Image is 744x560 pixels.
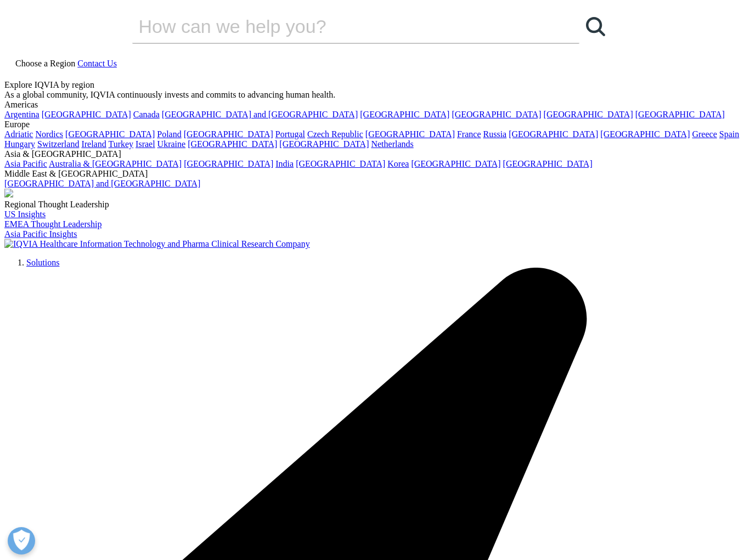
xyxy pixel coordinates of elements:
[411,159,500,168] a: [GEOGRAPHIC_DATA]
[4,139,35,149] a: Hungary
[503,159,593,168] a: [GEOGRAPHIC_DATA]
[4,210,46,219] a: US Insights
[65,129,155,139] a: [GEOGRAPHIC_DATA]
[600,129,690,139] a: [GEOGRAPHIC_DATA]
[4,189,13,197] img: 2093_analyzing-data-using-big-screen-display-and-laptop.png
[4,80,740,90] div: Explore IQVIA by region
[509,129,598,139] a: [GEOGRAPHIC_DATA]
[37,139,79,149] a: Switzerland
[360,110,449,119] a: [GEOGRAPHIC_DATA]
[483,129,507,139] a: Russia
[157,129,181,139] a: Poland
[371,139,413,149] a: Netherlands
[4,100,740,110] div: Americas
[307,129,363,139] a: Czech Republic
[4,200,740,210] div: Regional Thought Leadership
[279,139,369,149] a: [GEOGRAPHIC_DATA]
[184,159,273,168] a: [GEOGRAPHIC_DATA]
[544,110,633,119] a: [GEOGRAPHIC_DATA]
[4,219,102,229] a: EMEA Thought Leadership
[635,110,725,119] a: [GEOGRAPHIC_DATA]
[136,139,155,149] a: Israel
[133,110,160,119] a: Canada
[4,239,310,249] img: IQVIA Healthcare Information Technology and Pharma Clinical Research Company
[4,90,740,100] div: As a global community, IQVIA continuously invests and commits to advancing human health.
[457,129,481,139] a: France
[387,159,409,168] a: Korea
[579,10,612,43] a: Search
[4,110,40,119] a: Argentina
[49,159,182,168] a: Australia & [GEOGRAPHIC_DATA]
[296,159,385,168] a: [GEOGRAPHIC_DATA]
[692,129,717,139] a: Greece
[108,139,133,149] a: Turkey
[81,139,106,149] a: Ireland
[275,159,294,168] a: India
[162,110,358,119] a: [GEOGRAPHIC_DATA] and [GEOGRAPHIC_DATA]
[4,129,33,139] a: Adriatic
[4,179,200,188] a: [GEOGRAPHIC_DATA] and [GEOGRAPHIC_DATA]
[452,110,541,119] a: [GEOGRAPHIC_DATA]
[4,169,740,179] div: Middle East & [GEOGRAPHIC_DATA]
[4,120,740,129] div: Europe
[188,139,277,149] a: [GEOGRAPHIC_DATA]
[4,149,740,159] div: Asia & [GEOGRAPHIC_DATA]
[275,129,305,139] a: Portugal
[365,129,455,139] a: [GEOGRAPHIC_DATA]
[42,110,131,119] a: [GEOGRAPHIC_DATA]
[35,129,63,139] a: Nordics
[719,129,739,139] a: Spain
[184,129,273,139] a: [GEOGRAPHIC_DATA]
[15,59,75,68] span: Choose a Region
[26,258,59,267] a: Solutions
[132,10,548,43] input: Search
[8,527,35,555] button: Open Preferences
[4,159,47,168] a: Asia Pacific
[157,139,186,149] a: Ukraine
[4,229,77,239] a: Asia Pacific Insights
[586,17,605,36] svg: Search
[77,59,117,68] a: Contact Us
